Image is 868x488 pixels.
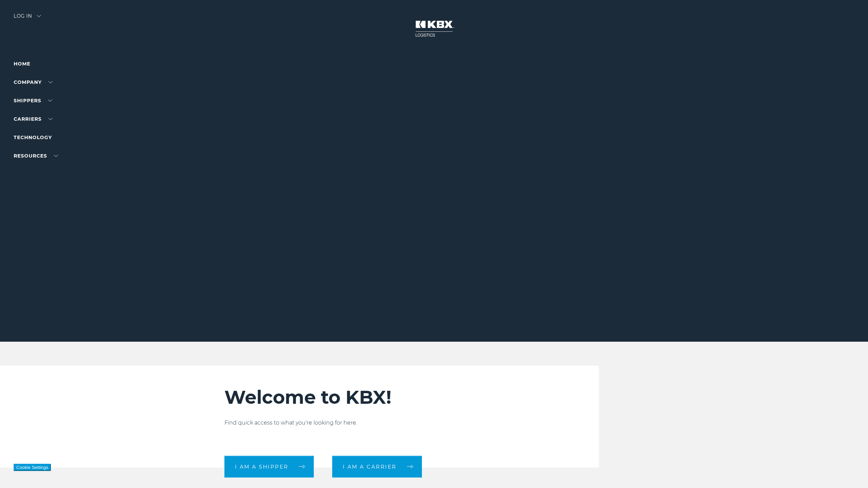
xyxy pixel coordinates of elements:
[224,456,314,477] a: I am a shipper arrow arrow
[14,14,41,24] div: Log in
[14,153,58,159] a: RESOURCES
[14,79,53,85] a: Company
[14,98,52,104] a: SHIPPERS
[224,386,615,409] h2: Welcome to KBX!
[409,14,460,44] img: kbx logo
[37,15,41,17] img: arrow
[224,419,615,427] p: Find quick access to what you're looking for here.
[14,116,53,122] a: Carriers
[14,464,51,471] button: Cookie Settings
[14,61,30,67] a: Home
[332,456,422,477] a: I am a carrier arrow arrow
[235,464,289,469] span: I am a shipper
[343,464,397,469] span: I am a carrier
[14,134,52,141] a: Technology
